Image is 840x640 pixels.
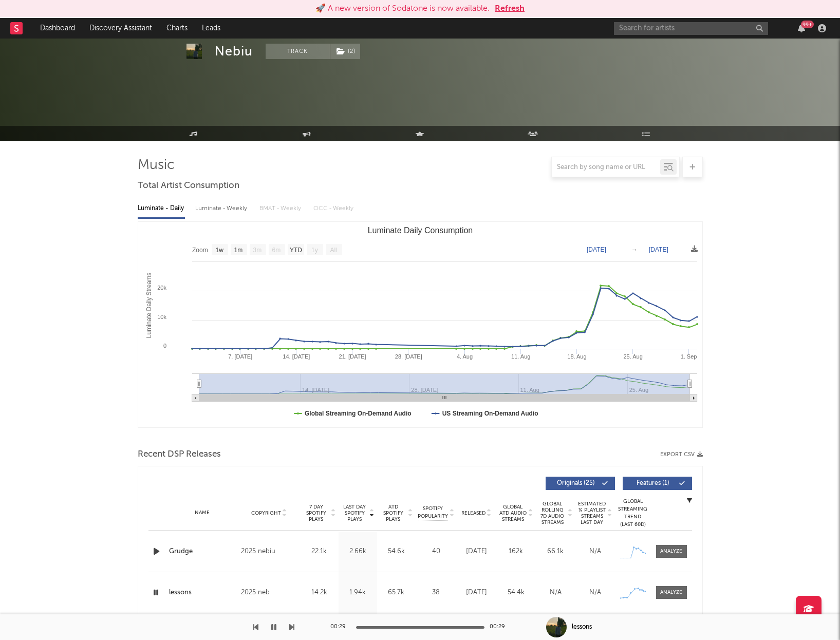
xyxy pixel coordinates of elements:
button: Track [266,44,330,59]
div: Luminate - Weekly [195,200,249,217]
text: 10k [157,314,166,320]
button: Originals(25) [546,477,615,490]
div: 65.7k [380,588,413,598]
text: Global Streaming On-Demand Audio [305,410,412,417]
span: 7 Day Spotify Plays [303,504,330,522]
input: Search for artists [614,22,768,35]
text: 1. Sep [680,353,697,360]
span: Features ( 1 ) [629,480,677,486]
a: Grudge [169,547,236,557]
div: N/A [578,588,612,598]
a: Discovery Assistant [82,18,159,39]
div: 40 [418,547,454,557]
text: 21. [DATE] [339,353,366,360]
span: Recent DSP Releases [138,448,221,461]
span: Global Rolling 7D Audio Streams [538,501,567,525]
text: YTD [289,247,302,254]
button: (2) [330,44,360,59]
text: 7. [DATE] [228,353,252,360]
button: Refresh [495,3,525,15]
text: Zoom [192,247,208,254]
a: lessons [169,588,236,598]
text: 4. Aug [456,353,472,360]
a: Leads [195,18,228,39]
div: 🚀 A new version of Sodatone is now available. [315,3,490,15]
div: N/A [538,588,573,598]
div: lessons [572,623,592,632]
span: Released [461,510,486,516]
span: Total Artist Consumption [138,180,239,192]
text: All [330,247,337,254]
div: 2025 nebiu [241,545,297,558]
div: 1.94k [341,588,375,598]
div: Nebiu [215,44,253,59]
div: 54.4k [499,588,533,598]
text: [DATE] [587,246,606,253]
div: N/A [578,547,612,557]
text: 1w [215,247,223,254]
div: 99 + [801,21,814,28]
text: 3m [253,247,262,254]
span: ATD Spotify Plays [380,504,407,522]
div: 162k [499,547,533,557]
text: Luminate Daily Consumption [367,226,473,235]
div: Global Streaming Trend (Last 60D) [618,498,648,529]
span: Last Day Spotify Plays [341,504,368,522]
div: [DATE] [459,588,494,598]
span: ( 2 ) [330,44,361,59]
div: Name [169,509,236,517]
div: 00:29 [490,621,510,633]
span: Global ATD Audio Streams [499,504,527,522]
button: 99+ [798,24,805,32]
div: 66.1k [538,547,573,557]
text: [DATE] [649,246,668,253]
div: 00:29 [330,621,351,633]
a: Dashboard [33,18,82,39]
div: 2.66k [341,547,375,557]
input: Search by song name or URL [552,163,660,172]
text: 18. Aug [567,353,586,360]
div: Luminate - Daily [138,200,185,217]
div: 54.6k [380,547,413,557]
text: 28. [DATE] [395,353,422,360]
div: 14.2k [303,588,336,598]
div: 22.1k [303,547,336,557]
div: [DATE] [459,547,494,557]
span: Originals ( 25 ) [552,480,600,486]
span: Estimated % Playlist Streams Last Day [578,501,606,525]
text: 11. Aug [511,353,530,360]
div: 38 [418,588,454,598]
text: US Streaming On-Demand Audio [442,410,538,417]
text: 25. Aug [623,353,642,360]
text: 6m [272,247,281,254]
text: → [631,246,638,253]
button: Export CSV [660,451,703,458]
text: 20k [157,285,166,291]
text: 0 [163,343,166,349]
text: 14. [DATE] [283,353,310,360]
text: 1m [234,247,242,254]
span: Copyright [251,510,281,516]
span: Spotify Popularity [418,505,448,520]
text: Luminate Daily Streams [145,273,152,338]
text: 1y [311,247,318,254]
button: Features(1) [623,477,692,490]
a: Charts [159,18,195,39]
div: 2025 neb [241,587,297,599]
svg: Luminate Daily Consumption [138,222,702,427]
